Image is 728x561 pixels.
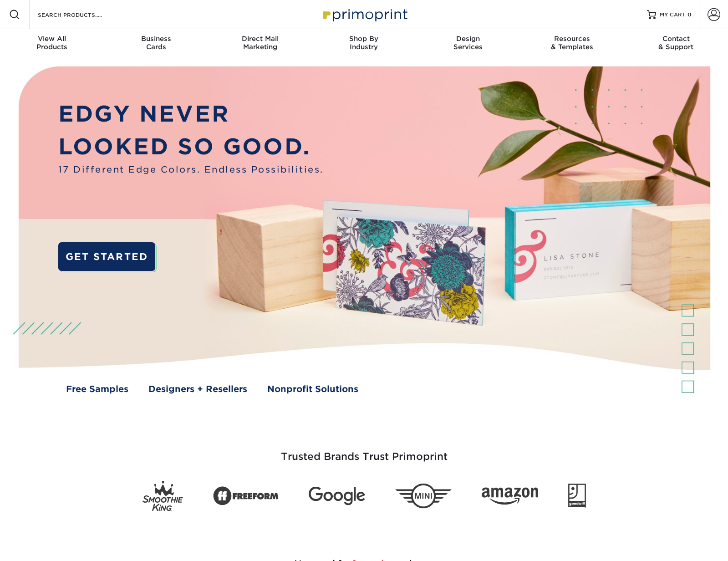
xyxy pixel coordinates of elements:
span: Design [416,35,520,43]
a: DesignServices [416,29,520,58]
span: Resources [520,35,624,43]
span: 0 [687,11,692,18]
div: Cards [104,35,208,51]
span: Business [104,35,208,43]
span: MY CART [660,11,686,19]
img: Primoprint [319,5,410,24]
a: Shop ByIndustry [312,29,416,58]
span: 17 Different Edge Colors. Endless Possibilities. [58,163,324,177]
p: EDGY NEVER [58,98,324,131]
span: Direct Mail [208,35,312,43]
img: Goodwill [568,484,586,508]
div: Marketing [208,35,312,51]
a: BusinessCards [104,29,208,58]
img: Freeform [213,481,279,510]
div: Industry [312,35,416,51]
img: Mini [395,484,452,509]
span: Shop By [312,35,416,43]
a: Nonprofit Solutions [267,383,358,396]
div: & Templates [520,35,624,51]
a: Free Samples [66,383,128,396]
div: & Support [624,35,728,51]
a: Direct MailMarketing [208,29,312,58]
a: Contact& Support [624,29,728,58]
a: Resources& Templates [520,29,624,58]
img: Amazon [482,487,538,505]
a: GET STARTED [58,242,155,271]
span: Contact [624,35,728,43]
div: Services [416,35,520,51]
h3: Trusted Brands Trust Primoprint [98,429,631,474]
a: Designers + Resellers [148,383,247,396]
p: LOOKED SO GOOD. [58,131,324,163]
img: Google [309,487,365,505]
img: Smoothie King [143,481,183,511]
input: SEARCH PRODUCTS..... [37,9,126,20]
